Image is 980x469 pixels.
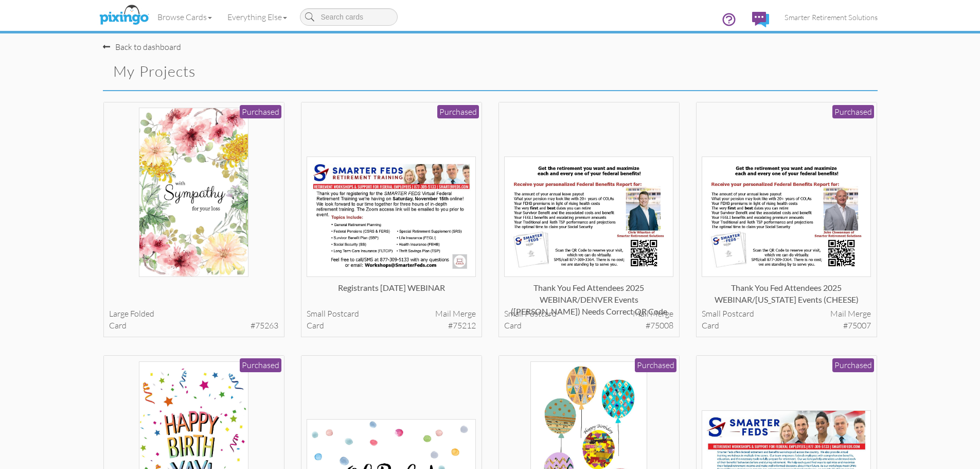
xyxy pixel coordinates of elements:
div: Purchased [635,358,676,372]
div: Thank You Fed Attendees 2025 WEBINAR/[US_STATE] Events (CHEESE) [702,282,871,303]
div: Purchased [240,105,281,119]
span: Mail merge [830,308,871,320]
div: card [504,320,673,332]
span: postcard [722,308,754,319]
div: Purchased [832,105,874,119]
img: 135757-1-1757858683883-2ccdaaf221ae793f-qa.jpg [702,157,871,277]
span: Smarter Retirement Solutions [785,13,878,22]
span: #75008 [646,320,673,332]
span: Mail merge [435,308,476,320]
a: Smarter Retirement Solutions [777,4,885,30]
span: small [307,308,326,319]
img: pixingo logo [97,3,151,28]
div: Purchased [832,358,874,372]
span: folded [130,308,154,319]
div: Purchased [437,105,479,119]
img: 136369-1-1759427391394-e9dd6ad5bb963981-qa.jpg [139,108,248,277]
span: large [109,308,129,319]
h2: My Projects [113,63,472,80]
div: card [109,320,278,332]
span: #75007 [843,320,871,332]
span: small [702,308,721,319]
input: Search cards [300,8,398,26]
span: postcard [525,308,557,319]
span: #75212 [448,320,476,332]
img: comments.svg [752,12,769,27]
span: #75263 [251,320,278,332]
div: Purchased [240,358,281,372]
a: Everything Else [220,4,295,30]
div: card [307,320,476,332]
a: Browse Cards [150,4,220,30]
span: postcard [327,308,359,319]
div: card [702,320,871,332]
div: Registrants [DATE] WEBINAR [307,282,476,303]
img: 136219-1-1758981582125-5edac369ec434ccb-qa.jpg [307,157,476,277]
a: Back to dashboard [103,42,181,52]
div: Thank You Fed Attendees 2025 WEBINAR/DENVER Events ([PERSON_NAME]) needs correct QR Code [504,282,673,303]
span: small [504,308,523,319]
img: 135758-1-1757859113212-e6f12087d651a477-qa.jpg [504,157,673,277]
